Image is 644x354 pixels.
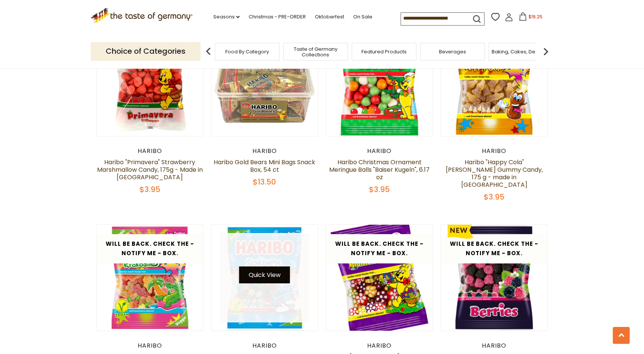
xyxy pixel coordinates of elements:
[96,147,204,155] div: Haribo
[225,49,269,54] a: Food By Category
[201,44,216,59] img: previous arrow
[353,13,372,21] a: On Sale
[315,13,344,21] a: Oktoberfest
[440,342,548,349] div: Haribo
[249,13,306,21] a: Christmas - PRE-ORDER
[492,49,550,54] a: Baking, Cakes, Desserts
[140,184,160,195] span: $3.95
[97,158,203,182] a: Haribo "Primavera" Strawberry Marshmallow Candy, 175g - Made in [GEOGRAPHIC_DATA]
[361,49,407,54] a: Featured Products
[214,158,315,174] a: Haribo Gold Bears Mini Bags Snack Box, 54 ct
[96,342,204,349] div: Haribo
[440,147,548,155] div: Haribo
[439,49,466,54] a: Beverages
[97,30,203,136] img: Haribo
[446,158,543,189] a: Haribo "Happy Cola" [PERSON_NAME] Gummy Candy, 175 g - made in [GEOGRAPHIC_DATA]
[97,225,203,331] img: Haribo
[239,266,290,283] button: Quick View
[326,225,433,331] img: Haribo
[515,12,547,24] button: $19.25
[211,147,318,155] div: Haribo
[253,177,276,187] span: $13.50
[329,158,430,182] a: Haribo Christmas Ornament Meringue Balls "Baiser Kugeln", 6.17 oz
[91,42,200,61] p: Choice of Categories
[211,225,318,331] img: Haribo
[213,13,240,21] a: Seasons
[441,30,547,136] img: Haribo
[369,184,390,195] span: $3.95
[211,342,318,349] div: Haribo
[529,14,542,20] span: $19.25
[484,192,504,202] span: $3.95
[326,147,433,155] div: Haribo
[326,342,433,349] div: Haribo
[538,44,553,59] img: next arrow
[211,30,318,136] img: Haribo
[286,46,346,57] a: Taste of Germany Collections
[441,225,547,331] img: Haribo
[326,30,433,136] img: Haribo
